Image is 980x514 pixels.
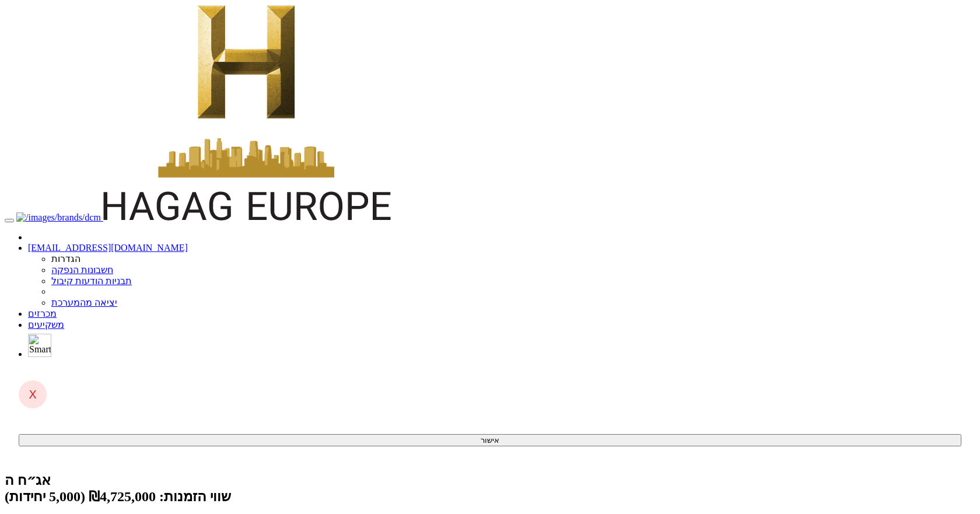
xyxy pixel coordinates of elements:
[19,434,961,446] button: אישור
[16,212,101,223] img: /images/brands/dcm
[51,298,117,307] a: יציאה מהמערכת
[28,334,51,357] img: SmartBull Logo
[28,309,57,319] a: מכרזים
[28,243,188,253] a: [EMAIL_ADDRESS][DOMAIN_NAME]
[5,488,975,505] div: שווי הזמנות: ₪4,725,000 (5,000 יחידות)
[51,253,975,264] li: הגדרות
[51,276,132,286] a: תבניות הודעות קיבול
[103,5,391,221] img: Auction Logo
[5,472,975,488] div: חג'ג' אירופה דיוולופמנט צ.ש. בע"מ - אג״ח (ה) - הנפקה לציבור
[28,320,64,330] a: משקיעים
[29,387,37,401] span: X
[51,265,113,275] a: חשבונות הנפקה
